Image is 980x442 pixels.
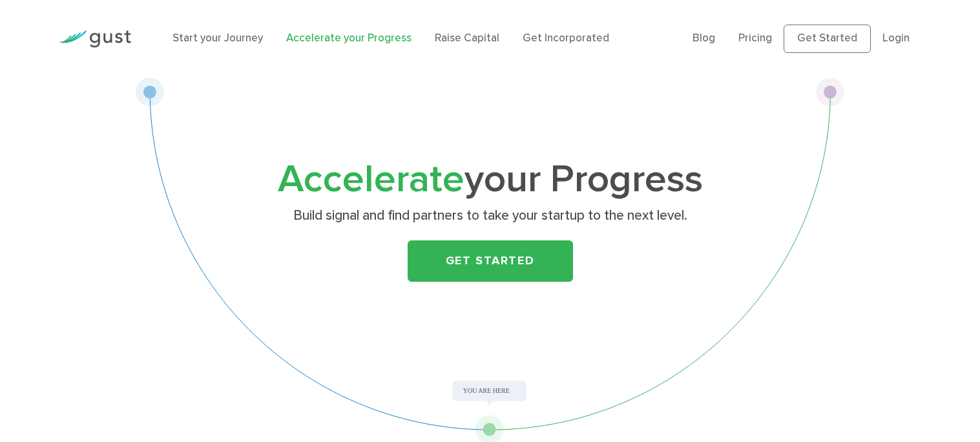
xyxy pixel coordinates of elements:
img: Gust Logo [59,30,131,48]
a: Blog [693,32,715,45]
h1: your Progress [235,162,745,198]
a: Start your Journey [172,32,263,45]
a: Raise Capital [435,32,499,45]
a: Accelerate your Progress [286,32,412,45]
a: Pricing [738,32,772,45]
a: Get Started [784,25,871,53]
span: Accelerate [278,156,464,202]
a: Get Incorporated [523,32,609,45]
p: Build signal and find partners to take your startup to the next level. [240,207,740,225]
a: Get Started [408,240,573,282]
a: Login [882,32,910,45]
